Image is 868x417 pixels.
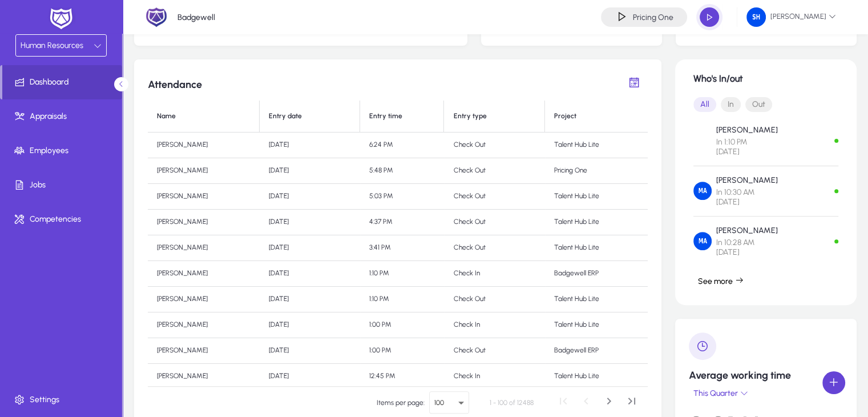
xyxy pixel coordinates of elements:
[545,210,648,235] td: Talent Hub Lite
[360,312,444,338] td: 1:00 PM
[360,338,444,364] td: 1:00 PM
[21,41,83,50] span: Human Resources
[745,97,772,112] button: Out
[716,238,778,257] span: In 10:28 AM [DATE]
[2,134,124,168] a: Employees
[716,187,778,207] span: In 10:30 AM [DATE]
[148,133,260,158] td: [PERSON_NAME]
[2,145,124,157] span: Employees
[716,125,778,135] p: [PERSON_NAME]
[260,261,360,287] td: [DATE]
[148,312,260,338] td: [PERSON_NAME]
[148,158,260,184] td: [PERSON_NAME]
[360,235,444,261] td: 3:41 PM
[545,364,648,390] td: Talent Hub Lite
[157,112,250,121] div: Name
[360,158,444,184] td: 5:48 PM
[545,235,648,261] td: Talent Hub Lite
[360,364,444,390] td: 12:45 PM
[689,386,750,400] button: This Quarter
[148,338,260,364] td: [PERSON_NAME]
[2,99,124,134] a: Appraisals
[545,184,648,210] td: Talent Hub Lite
[148,287,260,312] td: [PERSON_NAME]
[47,7,75,31] img: white-logo.png
[721,97,741,112] button: In
[360,101,444,133] th: Entry time
[2,77,122,88] span: Dashboard
[360,287,444,312] td: 1:10 PM
[444,133,544,158] td: Check Out
[746,7,766,27] img: 132.png
[545,261,648,287] td: Badgewell ERP
[360,133,444,158] td: 6:24 PM
[490,397,534,408] div: 1 - 100 of 12488
[444,158,544,184] td: Check Out
[545,158,648,184] td: Pricing One
[444,364,544,390] td: Check In
[177,13,215,22] p: Badgewell
[260,235,360,261] td: [DATE]
[693,271,749,291] button: See more
[146,6,167,28] img: 2.png
[691,388,740,398] span: This Quarter
[269,112,302,121] div: Entry date
[148,261,260,287] td: [PERSON_NAME]
[2,202,124,236] a: Competencies
[260,133,360,158] td: [DATE]
[260,338,360,364] td: [DATE]
[148,184,260,210] td: [PERSON_NAME]
[2,111,124,122] span: Appraisals
[554,112,639,121] div: Project
[737,7,845,27] button: [PERSON_NAME]
[444,261,544,287] td: Check In
[148,364,260,390] td: [PERSON_NAME]
[444,312,544,338] td: Check In
[698,276,744,286] span: See more
[260,210,360,235] td: [DATE]
[269,112,350,121] div: Entry date
[260,287,360,312] td: [DATE]
[693,182,712,200] img: Mohamed AbdelNasser
[2,168,124,202] a: Jobs
[633,13,673,22] h4: Pricing One
[2,383,124,417] a: Settings
[689,369,843,382] p: Average working time
[148,235,260,261] td: [PERSON_NAME]
[693,97,716,112] button: All
[693,232,712,250] img: Mohamed Aboelmagd
[554,112,576,121] div: Project
[597,391,620,414] button: Next page
[157,112,176,121] div: Name
[545,338,648,364] td: Badgewell ERP
[434,399,444,407] span: 100
[444,287,544,312] td: Check Out
[444,184,544,210] td: Check Out
[260,312,360,338] td: [DATE]
[545,287,648,312] td: Talent Hub Lite
[693,131,712,150] img: Mahmoud Samy
[444,338,544,364] td: Check Out
[148,210,260,235] td: [PERSON_NAME]
[620,391,643,414] button: Last page
[377,397,425,408] div: Items per page:
[2,394,124,406] span: Settings
[693,73,838,84] h1: Who's In/out
[444,235,544,261] td: Check Out
[453,112,535,121] div: Entry type
[148,78,202,91] h5: Attendance
[545,133,648,158] td: Talent Hub Lite
[360,261,444,287] td: 1:10 PM
[444,210,544,235] td: Check Out
[746,7,836,27] span: [PERSON_NAME]
[2,179,124,191] span: Jobs
[260,184,360,210] td: [DATE]
[716,226,778,235] p: [PERSON_NAME]
[545,312,648,338] td: Talent Hub Lite
[260,364,360,390] td: [DATE]
[453,112,486,121] div: Entry type
[2,214,124,225] span: Competencies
